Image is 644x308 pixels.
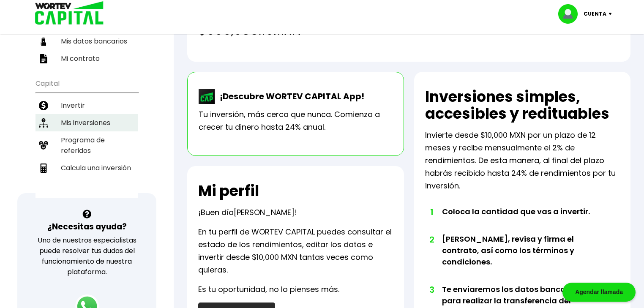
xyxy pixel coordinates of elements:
li: [PERSON_NAME], revisa y firma el contrato, así como los términos y condiciones. [442,233,600,283]
ul: Capital [35,74,138,198]
a: Mis datos bancarios [35,33,138,50]
img: icon-down [606,13,618,15]
span: 1 [429,206,434,218]
img: contrato-icon.f2db500c.svg [39,54,48,63]
p: Uno de nuestros especialistas puede resolver tus dudas del funcionamiento de nuestra plataforma. [28,235,145,277]
a: Programa de referidos [35,131,138,159]
img: datos-icon.10cf9172.svg [39,37,48,46]
div: Agendar llamada [562,283,636,302]
p: Tu inversión, más cerca que nunca. Comienza a crecer tu dinero hasta 24% anual. [199,108,392,134]
span: 3 [429,283,434,296]
h3: ¿Necesitas ayuda? [47,221,127,233]
span: [PERSON_NAME] [234,207,295,218]
img: profile-image [558,4,584,24]
p: ¡Descubre WORTEV CAPITAL App! [216,90,364,103]
p: Invierte desde $10,000 MXN por un plazo de 12 meses y recibe mensualmente el 2% de rendimientos. ... [425,129,619,192]
p: En tu perfil de WORTEV CAPITAL puedes consultar el estado de los rendimientos, editar los datos e... [198,226,393,276]
img: wortev-capital-app-icon [199,89,216,104]
p: Es tu oportunidad, no lo pienses más. [198,283,339,296]
li: Coloca la cantidad que vas a invertir. [442,206,600,233]
h2: Mi perfil [198,183,259,199]
a: Calcula una inversión [35,159,138,177]
a: Invertir [35,97,138,114]
h2: Inversiones simples, accesibles y redituables [425,88,619,122]
p: ¡Buen día ! [198,206,297,219]
img: inversiones-icon.6695dc30.svg [39,118,48,128]
img: invertir-icon.b3b967d7.svg [39,101,48,110]
a: Mis inversiones [35,114,138,131]
img: calculadora-icon.17d418c4.svg [39,164,48,173]
p: Cuenta [584,8,606,20]
img: recomiendanos-icon.9b8e9327.svg [39,141,48,150]
span: 2 [429,233,434,246]
a: Mi contrato [35,50,138,67]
